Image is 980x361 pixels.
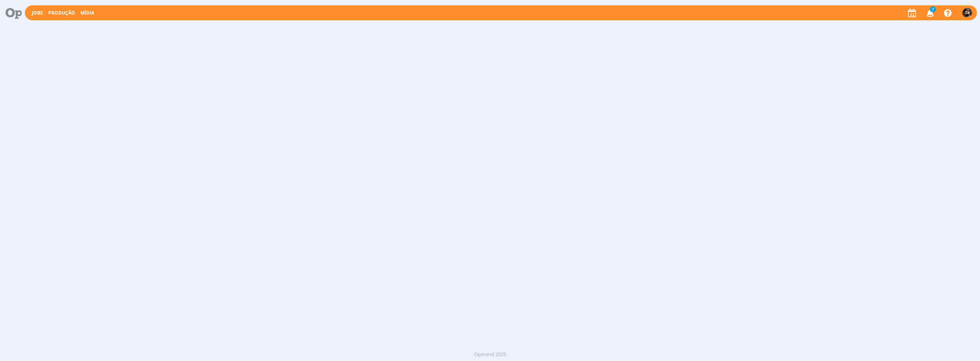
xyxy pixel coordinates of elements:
[962,6,972,20] button: B
[48,10,75,16] a: Produção
[78,10,96,16] button: Mídia
[29,10,45,16] button: Jobs
[46,10,77,16] button: Produção
[80,10,94,16] a: Mídia
[962,8,972,18] img: B
[922,6,938,20] button: 7
[930,7,936,12] span: 7
[32,10,43,16] a: Jobs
